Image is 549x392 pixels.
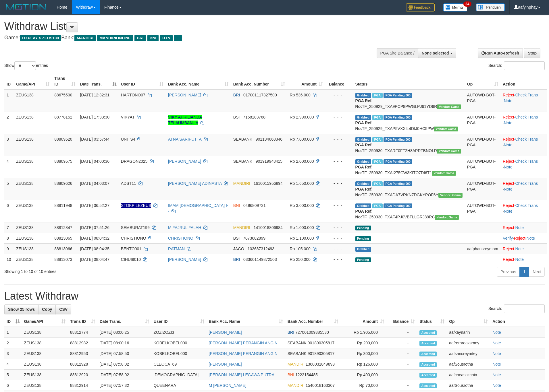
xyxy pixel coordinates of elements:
[42,307,52,312] span: Copy
[340,359,386,370] td: Rp 126,000
[497,267,520,277] a: Previous
[4,21,360,32] h1: Withdraw List
[121,203,151,208] span: Nama rekening ada tanda titik/strip, harap diedit
[68,338,97,348] td: 88812982
[121,137,135,141] span: UNITS4
[492,362,501,366] a: Note
[500,73,547,90] th: Action
[288,351,307,356] span: SEABANK
[290,115,314,119] span: Rp 2.990.000
[386,348,417,359] td: -
[4,243,14,254] td: 9
[243,236,265,240] span: Copy 7073682899 to clipboard
[4,316,22,327] th: ID: activate to sort column descending
[68,359,97,370] td: 88812928
[355,98,373,109] b: PGA Ref. No:
[295,330,329,335] span: Copy 727001009385530 to clipboard
[151,338,207,348] td: KOBELKOBEL000
[4,304,38,314] a: Show 25 rows
[355,159,371,164] span: Grabbed
[353,73,465,90] th: Status
[233,93,240,97] span: BRI
[355,187,373,197] b: PGA Ref. No:
[22,327,68,338] td: ZEUS138
[80,203,109,208] span: [DATE] 06:52:27
[503,225,514,230] a: Reject
[209,330,242,335] a: [PERSON_NAME]
[80,257,109,262] span: [DATE] 08:04:47
[503,137,514,141] a: Reject
[22,338,68,348] td: ZEUS138
[504,121,513,125] a: Note
[328,181,351,186] div: - - -
[290,225,314,230] span: Rp 1.000.000
[168,137,201,141] a: ATNA SARIPUTTA
[38,304,56,314] a: Copy
[443,3,467,11] img: Button%20Memo.svg
[4,233,14,243] td: 8
[209,362,242,366] a: [PERSON_NAME]
[233,203,240,208] span: BNI
[54,159,72,164] span: 88809575
[386,359,417,370] td: -
[328,257,351,262] div: - - -
[353,90,465,112] td: TF_250929_TXA9PCP8PWGLPJ61YD9R
[14,233,52,243] td: ZEUS138
[256,159,282,164] span: Copy 901919948415 to clipboard
[437,149,461,154] span: Vendor URL: https://trx31.1velocity.biz
[465,73,500,90] th: Op: activate to sort column ascending
[121,257,141,262] span: CIHUI9010
[355,257,371,262] span: Pending
[121,181,136,186] span: ADST11
[386,338,417,348] td: -
[355,115,371,120] span: Grabbed
[97,359,151,370] td: [DATE] 07:58:02
[160,35,173,41] span: BTN
[119,73,166,90] th: User ID: activate to sort column ascending
[4,359,22,370] td: 4
[233,115,240,119] span: BSI
[121,225,150,230] span: SEMBURAT199
[328,114,351,120] div: - - -
[447,348,490,359] td: aafsansreymtey
[14,112,52,134] td: ZEUS138
[14,178,52,200] td: ZEUS138
[209,383,246,388] a: M [PERSON_NAME]
[372,203,382,208] span: Marked by aafsreyleap
[54,247,72,251] span: 88813066
[515,203,538,208] a: Check Trans
[435,215,459,220] span: Vendor URL: https://trx31.1velocity.biz
[243,203,266,208] span: Copy 0496809731 to clipboard
[488,61,545,70] label: Search:
[168,225,201,230] a: M FAJRUL FALAH
[4,338,22,348] td: 2
[515,93,538,97] a: Check Trans
[503,236,513,240] a: Verify
[233,159,252,164] span: SEABANK
[372,181,382,186] span: Marked by aafkaynarin
[80,181,109,186] span: [DATE] 04:03:07
[168,247,185,251] a: RATMAN
[355,203,371,208] span: Grabbed
[447,338,490,348] td: aafrornreaksmey
[419,341,437,346] span: Accepted
[22,316,68,327] th: Game/API: activate to sort column ascending
[500,254,547,265] td: ·
[97,35,133,41] span: MANDIRIONLINE
[476,3,505,11] img: panduan.png
[514,236,525,240] a: Reject
[14,90,52,112] td: ZEUS138
[290,247,310,251] span: Rp 105.000
[4,61,48,70] label: Show entries
[8,307,35,312] span: Show 25 rows
[372,159,382,164] span: Marked by aafkaynarin
[290,159,314,164] span: Rp 2.000.000
[353,200,465,222] td: TF_250930_TXAF4PJ0VBTLLGRJ89RC
[406,3,435,11] img: Feedback.jpg
[14,243,52,254] td: ZEUS138
[353,134,465,156] td: TF_250930_TXARF0FF2H8APRTBNOLR
[447,316,490,327] th: Op: activate to sort column ascending
[209,351,278,356] a: [PERSON_NAME] PERANGIN ANGIN
[80,115,109,119] span: [DATE] 17:33:30
[353,156,465,178] td: TF_250930_TXAI275CW3KITO7DI6T1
